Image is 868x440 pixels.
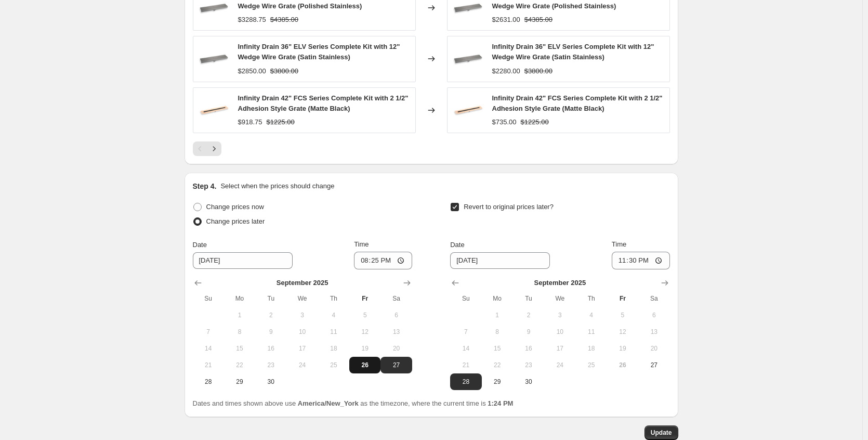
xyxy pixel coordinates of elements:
[224,340,255,357] button: Monday September 15 2025
[492,117,517,127] div: $735.00
[353,311,376,319] span: 5
[612,252,670,269] input: 12:00
[482,357,513,373] button: Monday September 22 2025
[380,323,412,340] button: Saturday September 13 2025
[521,117,549,127] strike: $1225.00
[238,94,409,112] span: Infinity Drain 42" FCS Series Complete Kit with 2 1/2" Adhesion Style Grate (Matte Black)
[513,307,544,323] button: Tuesday September 2 2025
[238,15,266,25] div: $3288.75
[575,357,607,373] button: Thursday September 25 2025
[193,340,224,357] button: Sunday September 14 2025
[286,290,318,307] th: Wednesday
[453,43,484,74] img: ELVAS300PS_e7eb5b54-1557-411d-ba54-3dc0b492dc1b_80x.jpg
[291,344,313,353] span: 17
[492,66,520,76] div: $2280.00
[638,340,669,357] button: Saturday September 20 2025
[544,323,575,340] button: Wednesday September 10 2025
[228,344,251,353] span: 15
[286,357,318,373] button: Wednesday September 24 2025
[385,328,407,336] span: 13
[286,340,318,357] button: Wednesday September 17 2025
[193,141,221,156] nav: Pagination
[450,241,464,249] span: Date
[580,311,602,319] span: 4
[259,328,282,336] span: 9
[270,66,298,76] strike: $3800.00
[259,294,282,303] span: Tu
[513,340,544,357] button: Tuesday September 16 2025
[353,361,376,369] span: 26
[638,307,669,323] button: Saturday September 6 2025
[548,294,571,303] span: We
[238,66,266,76] div: $2850.00
[224,357,255,373] button: Monday September 22 2025
[267,117,295,127] strike: $1225.00
[286,323,318,340] button: Wednesday September 10 2025
[580,361,602,369] span: 25
[580,328,602,336] span: 11
[575,307,607,323] button: Thursday September 4 2025
[298,399,359,407] b: America/New_York
[291,328,313,336] span: 10
[611,294,634,303] span: Fr
[486,344,509,353] span: 15
[642,311,665,319] span: 6
[291,311,313,319] span: 3
[611,328,634,336] span: 12
[228,311,251,319] span: 1
[513,373,544,390] button: Tuesday September 30 2025
[193,357,224,373] button: Sunday September 21 2025
[657,276,672,290] button: Show next month, October 2025
[544,340,575,357] button: Wednesday September 17 2025
[575,340,607,357] button: Thursday September 18 2025
[255,323,286,340] button: Tuesday September 9 2025
[544,357,575,373] button: Wednesday September 24 2025
[228,328,251,336] span: 8
[255,357,286,373] button: Tuesday September 23 2025
[517,344,540,353] span: 16
[464,203,554,211] span: Revert to original prices later?
[642,294,665,303] span: Sa
[385,311,407,319] span: 6
[238,43,400,61] span: Infinity Drain 36" ELV Series Complete Kit with 12" Wedge Wire Grate (Satin Stainless)
[612,240,626,248] span: Time
[513,357,544,373] button: Tuesday September 23 2025
[513,290,544,307] th: Tuesday
[191,276,205,290] button: Show previous month, August 2025
[259,378,282,386] span: 30
[482,323,513,340] button: Monday September 8 2025
[645,425,678,440] button: Update
[482,290,513,307] th: Monday
[354,252,412,269] input: 12:00
[291,294,313,303] span: We
[193,290,224,307] th: Sunday
[450,373,481,390] button: Sunday September 28 2025
[206,203,264,211] span: Change prices now
[400,276,414,290] button: Show next month, October 2025
[548,361,571,369] span: 24
[580,344,602,353] span: 18
[255,340,286,357] button: Tuesday September 16 2025
[450,290,481,307] th: Sunday
[197,294,220,303] span: Su
[255,373,286,390] button: Tuesday September 30 2025
[448,276,463,290] button: Show previous month, August 2025
[224,373,255,390] button: Monday September 29 2025
[517,361,540,369] span: 23
[197,378,220,386] span: 28
[611,311,634,319] span: 5
[548,344,571,353] span: 17
[482,307,513,323] button: Monday September 1 2025
[322,328,345,336] span: 11
[607,340,638,357] button: Friday September 19 2025
[286,307,318,323] button: Wednesday September 3 2025
[454,378,477,386] span: 28
[380,357,412,373] button: Saturday September 27 2025
[524,15,553,25] strike: $4385.00
[259,344,282,353] span: 16
[193,181,217,191] h2: Step 4.
[450,252,550,269] input: 9/26/2025
[349,290,380,307] th: Friday
[318,290,349,307] th: Thursday
[318,340,349,357] button: Thursday September 18 2025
